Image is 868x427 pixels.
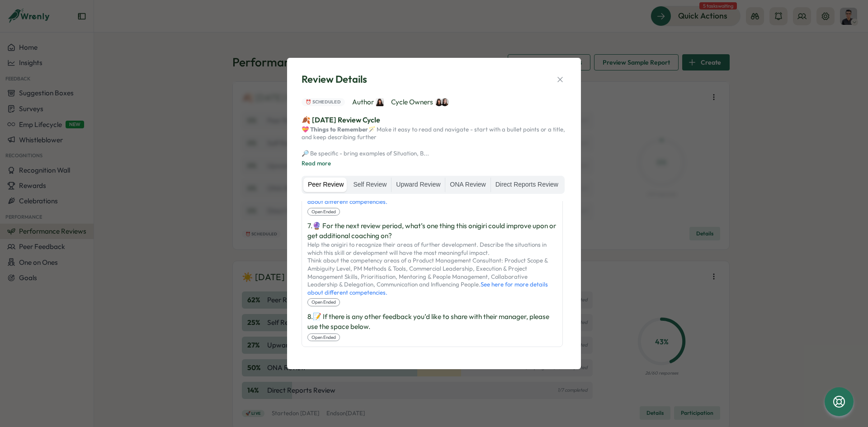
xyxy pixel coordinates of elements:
p: 8 . 📝 If there is any other feedback you’d like to share with their manager, please use the space... [307,312,557,332]
span: Review Details [302,72,367,86]
p: 7 . 🔮 For the next review period, what’s one thing this onigiri could improve upon or get additio... [307,221,557,241]
p: 🍂 [DATE] Review Cycle [302,114,566,126]
label: Direct Reports Review [491,178,563,192]
strong: 💝 Things to Remember [302,126,368,133]
p: Help the onigiri to recognize their areas of further development. Describe the situations in whic... [307,241,557,296]
p: 🪄 Make it easy to read and navigate - start with a bullet points or a title, and keep describing ... [302,126,566,157]
label: Upward Review [392,178,445,192]
label: ONA Review [445,178,490,192]
div: open ended [307,333,340,342]
img: Elena Ladushyna [441,98,449,106]
span: Author [352,97,384,107]
a: See here for more details about different competencies. [307,281,548,296]
div: open ended [307,298,340,306]
img: Kelly Rosa [435,98,443,106]
img: Kelly Rosa [376,98,384,106]
span: Cycle Owners [391,97,449,107]
label: Self Review [349,178,391,192]
label: Peer Review [303,178,348,192]
button: Read more [302,160,331,168]
div: open ended [307,208,340,216]
span: ⏰ Scheduled [306,99,341,106]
